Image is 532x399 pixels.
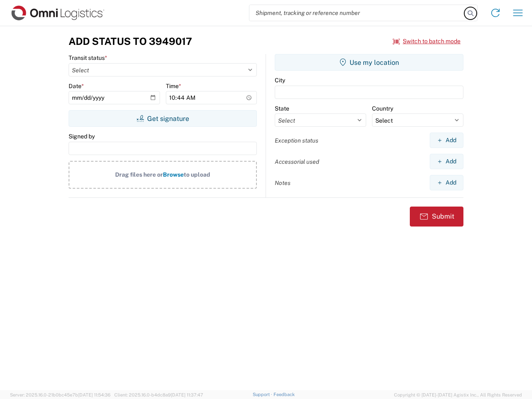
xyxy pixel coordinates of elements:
[114,392,203,397] span: Client: 2025.16.0-b4dc8a9
[275,137,318,144] label: Exception status
[10,392,111,397] span: Server: 2025.16.0-21b0bc45e7b
[69,54,107,62] label: Transit status
[430,133,463,148] button: Add
[166,82,181,90] label: Time
[430,154,463,169] button: Add
[410,207,463,227] button: Submit
[273,392,295,397] a: Feedback
[163,171,184,178] span: Browse
[69,35,192,47] h3: Add Status to 3949017
[275,54,463,71] button: Use my location
[430,175,463,190] button: Add
[275,105,289,112] label: State
[275,76,285,84] label: City
[115,171,163,178] span: Drag files here or
[184,171,210,178] span: to upload
[253,392,273,397] a: Support
[78,392,111,397] span: [DATE] 11:54:36
[171,392,203,397] span: [DATE] 11:37:47
[275,158,319,165] label: Accessorial used
[393,34,461,48] button: Switch to batch mode
[249,5,465,21] input: Shipment, tracking or reference number
[69,82,84,90] label: Date
[394,391,522,399] span: Copyright © [DATE]-[DATE] Agistix Inc., All Rights Reserved
[275,179,291,187] label: Notes
[372,105,393,112] label: Country
[69,110,257,127] button: Get signature
[69,133,95,140] label: Signed by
